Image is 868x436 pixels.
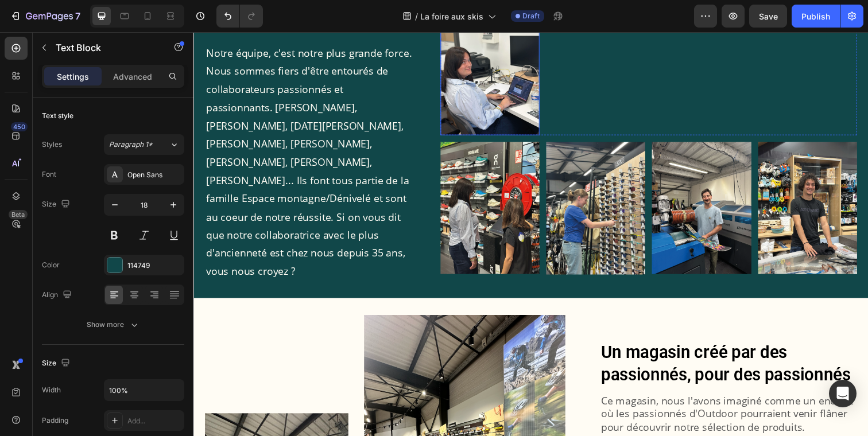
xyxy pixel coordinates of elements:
[9,210,28,219] div: Beta
[42,139,62,150] div: Styles
[87,319,140,330] div: Show more
[216,5,263,28] div: Undo/Redo
[576,112,677,247] img: gempages_554076562681496372-0c900f2f-4c31-4a66-88ae-e393c3e71f3c.png
[42,111,73,121] div: Text style
[416,369,677,410] p: Ce magasin, nous l'avons imaginé comme un endroit où les passionnés d'Outdoor pourraient venir fl...
[5,5,86,28] button: 7
[11,122,28,131] div: 450
[42,385,61,395] div: Width
[416,316,677,360] p: Un magasin créé par des passionnés, pour des passionnés
[829,380,857,407] div: Open Intercom Messenger
[42,197,72,212] div: Size
[42,415,68,426] div: Padding
[104,380,184,400] input: Auto
[42,356,72,371] div: Size
[759,11,778,21] span: Save
[56,41,153,54] p: Text Block
[420,10,483,22] span: La foire aux skis
[42,287,74,303] div: Align
[127,416,181,426] div: Add...
[415,10,418,22] span: /
[75,9,80,23] p: 7
[42,260,60,270] div: Color
[749,5,787,28] button: Save
[801,10,830,22] div: Publish
[468,112,569,247] img: gempages_554076562681496372-749bd294-d646-451a-9af5-7817535fd135.png
[42,314,184,335] button: Show more
[522,11,540,21] span: Draft
[104,134,184,155] button: Paragraph 1*
[792,5,840,28] button: Publish
[193,32,868,436] iframe: Design area
[57,71,89,83] p: Settings
[42,169,56,180] div: Font
[109,139,153,150] span: Paragraph 1*
[252,112,353,247] img: gempages_554076562681496372-9b7106d0-0950-4fd2-afd3-2beb5682599f.png
[360,112,461,247] img: gempages_554076562681496372-8089f6ca-293d-4f57-b711-472efee7fa49.png
[127,260,181,271] div: 114749
[127,170,181,180] div: Open Sans
[113,71,152,83] p: Advanced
